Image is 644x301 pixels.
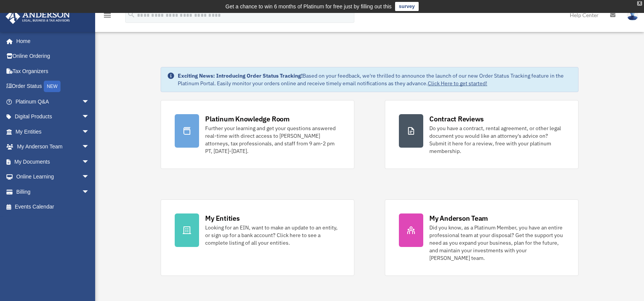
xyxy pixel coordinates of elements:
[385,199,579,276] a: My Anderson Team Did you know, as a Platinum Member, you have an entire professional team at your...
[161,199,354,276] a: My Entities Looking for an EIN, want to make an update to an entity, or sign up for a bank accoun...
[5,64,101,79] a: Tax Organizers
[205,213,239,223] div: My Entities
[178,72,572,87] div: Based on your feedback, we're thrilled to announce the launch of our new Order Status Tracking fe...
[103,13,112,20] a: menu
[5,124,101,139] a: My Entitiesarrow_drop_down
[127,10,135,19] i: search
[429,224,564,262] div: Did you know, as a Platinum Member, you have an entire professional team at your disposal? Get th...
[5,139,101,154] a: My Anderson Teamarrow_drop_down
[637,1,642,6] div: close
[205,224,340,247] div: Looking for an EIN, want to make an update to an entity, or sign up for a bank account? Click her...
[225,2,392,11] div: Get a chance to win 6 months of Platinum for free just by filling out this
[82,154,97,170] span: arrow_drop_down
[205,124,340,155] div: Further your learning and get your questions answered real-time with direct access to [PERSON_NAM...
[395,2,419,11] a: survey
[82,139,97,155] span: arrow_drop_down
[5,169,101,185] a: Online Learningarrow_drop_down
[178,72,303,79] strong: Exciting News: Introducing Order Status Tracking!
[5,199,101,215] a: Events Calendar
[5,154,101,169] a: My Documentsarrow_drop_down
[82,169,97,185] span: arrow_drop_down
[82,109,97,125] span: arrow_drop_down
[428,80,487,87] a: Click Here to get started!
[5,109,101,124] a: Digital Productsarrow_drop_down
[205,114,290,124] div: Platinum Knowledge Room
[429,124,564,155] div: Do you have a contract, rental agreement, or other legal document you would like an attorney's ad...
[5,184,101,199] a: Billingarrow_drop_down
[5,33,97,49] a: Home
[103,11,112,20] i: menu
[5,79,101,94] a: Order StatusNEW
[44,81,61,92] div: NEW
[5,49,101,64] a: Online Ordering
[429,213,488,223] div: My Anderson Team
[3,9,72,24] img: Anderson Advisors Platinum Portal
[82,94,97,110] span: arrow_drop_down
[429,114,484,124] div: Contract Reviews
[385,100,579,169] a: Contract Reviews Do you have a contract, rental agreement, or other legal document you would like...
[82,124,97,140] span: arrow_drop_down
[5,94,101,109] a: Platinum Q&Aarrow_drop_down
[161,100,354,169] a: Platinum Knowledge Room Further your learning and get your questions answered real-time with dire...
[627,10,638,21] img: User Pic
[82,184,97,200] span: arrow_drop_down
